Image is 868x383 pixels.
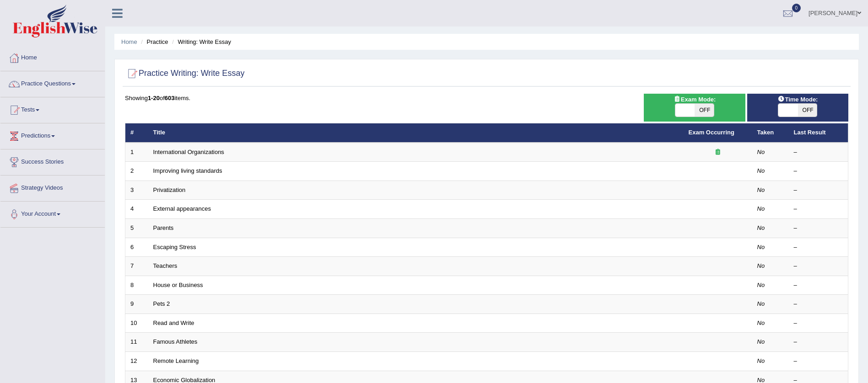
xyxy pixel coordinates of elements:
[757,357,765,364] em: No
[757,149,765,155] em: No
[125,295,148,314] td: 9
[757,244,765,250] em: No
[757,167,765,174] em: No
[125,276,148,295] td: 8
[0,149,105,172] a: Success Stories
[125,162,148,181] td: 2
[670,95,719,104] span: Exam Mode:
[153,167,222,174] a: Improving living standards
[794,357,843,366] div: –
[153,338,198,345] a: Famous Athletes
[165,95,175,101] b: 603
[125,351,148,371] td: 12
[794,186,843,195] div: –
[153,205,211,212] a: External appearances
[0,176,105,198] a: Strategy Videos
[125,200,148,219] td: 4
[125,238,148,257] td: 6
[153,244,196,250] a: Escaping Stress
[0,97,105,120] a: Tests
[794,243,843,252] div: –
[794,338,843,346] div: –
[695,104,714,117] span: OFF
[757,300,765,307] em: No
[125,257,148,276] td: 7
[170,37,231,46] li: Writing: Write Essay
[153,300,170,307] a: Pets 2
[0,71,105,94] a: Practice Questions
[148,95,160,101] b: 1-20
[789,123,848,143] th: Last Result
[153,262,178,269] a: Teachers
[0,202,105,224] a: Your Account
[757,224,765,231] em: No
[774,95,821,104] span: Time Mode:
[139,37,168,46] li: Practice
[125,143,148,162] td: 1
[0,45,105,68] a: Home
[757,282,765,288] em: No
[794,205,843,213] div: –
[125,219,148,238] td: 5
[757,205,765,212] em: No
[153,149,224,155] a: International Organizations
[121,38,137,45] a: Home
[125,333,148,352] td: 11
[752,123,789,143] th: Taken
[689,148,747,157] div: Exam occurring question
[794,262,843,271] div: –
[689,129,734,136] a: Exam Occurring
[148,123,684,143] th: Title
[798,104,817,117] span: OFF
[125,67,244,80] h2: Practice Writing: Write Essay
[757,186,765,193] em: No
[125,314,148,333] td: 10
[794,224,843,233] div: –
[644,94,745,122] div: Show exams occurring in exams
[153,224,174,231] a: Parents
[153,282,203,288] a: House or Business
[125,181,148,200] td: 3
[794,167,843,176] div: –
[794,281,843,290] div: –
[794,319,843,328] div: –
[153,186,186,193] a: Privatization
[125,123,148,143] th: #
[792,4,801,12] span: 0
[125,94,848,102] div: Showing of items.
[757,262,765,269] em: No
[153,319,194,326] a: Read and Write
[153,357,199,364] a: Remote Learning
[794,148,843,157] div: –
[757,338,765,345] em: No
[0,123,105,146] a: Predictions
[794,300,843,309] div: –
[757,319,765,326] em: No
